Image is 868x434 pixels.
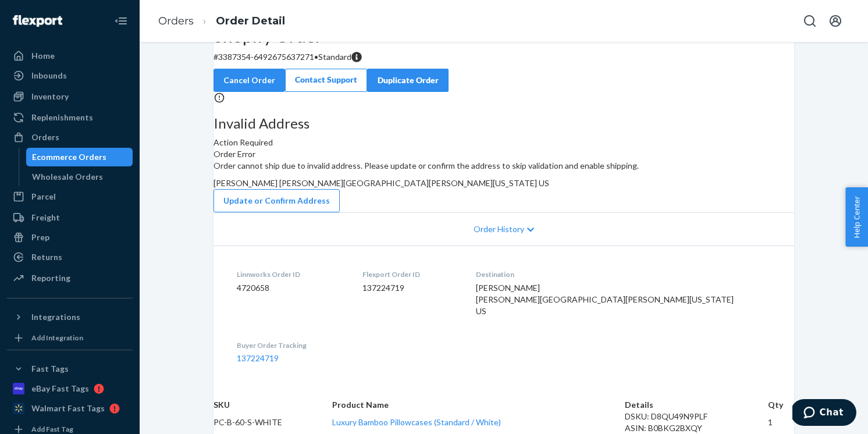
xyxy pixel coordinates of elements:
[31,91,69,102] div: Inventory
[7,269,133,287] a: Reporting
[31,251,62,263] div: Returns
[214,411,332,434] td: PC-B-60-S-WHITE
[7,399,133,418] a: Walmart Fast Tags
[214,116,794,148] div: Action Required
[158,15,194,27] a: Orders
[7,108,133,127] a: Replenishments
[318,52,351,62] span: Standard
[625,422,768,434] div: ASIN: B0BKG2BXQY
[474,223,524,235] span: Order History
[625,411,768,422] div: DSKU: D8QU49N9PLF
[214,160,794,172] p: Order cannot ship due to invalid address. Please update or confirm the address to skip validation...
[7,379,133,398] a: eBay Fast Tags
[214,399,332,411] th: SKU
[214,69,285,92] button: Cancel Order
[32,151,106,163] div: Ecommerce Orders
[31,70,67,81] div: Inbounds
[214,189,340,212] button: Update or Confirm Address
[237,353,279,363] a: 137224719
[31,363,69,375] div: Fast Tags
[31,403,105,414] div: Walmart Fast Tags
[216,15,285,27] a: Order Detail
[798,9,821,33] button: Open Search Box
[7,47,133,65] a: Home
[332,417,501,427] a: Luxury Bamboo Pillowcases (Standard / White)
[13,15,62,27] img: Flexport logo
[237,340,344,350] dt: Buyer Order Tracking
[32,171,103,183] div: Wholesale Orders
[7,308,133,326] button: Integrations
[214,116,794,131] h3: Invalid Address
[149,4,294,38] ol: breadcrumbs
[768,399,794,411] th: Qty
[237,282,344,294] dd: 4720658
[285,69,367,92] a: Contact Support
[26,168,133,186] a: Wholesale Orders
[31,333,83,343] div: Add Integration
[7,87,133,106] a: Inventory
[214,26,794,45] h2: Shopify Order
[214,148,794,160] header: Order Error
[31,112,93,123] div: Replenishments
[362,269,457,279] dt: Flexport Order ID
[476,283,734,316] span: [PERSON_NAME] [PERSON_NAME][GEOGRAPHIC_DATA][PERSON_NAME][US_STATE] US
[7,228,133,247] a: Prep
[109,9,133,33] button: Close Navigation
[31,191,56,202] div: Parcel
[31,131,59,143] div: Orders
[7,331,133,345] a: Add Integration
[31,311,80,323] div: Integrations
[824,9,847,33] button: Open account menu
[31,212,60,223] div: Freight
[237,269,344,279] dt: Linnworks Order ID
[7,360,133,378] button: Fast Tags
[7,208,133,227] a: Freight
[31,232,49,243] div: Prep
[476,269,771,279] dt: Destination
[7,187,133,206] a: Parcel
[31,50,55,62] div: Home
[7,128,133,147] a: Orders
[31,424,73,434] div: Add Fast Tag
[625,399,768,411] th: Details
[768,411,794,434] td: 1
[332,399,624,411] th: Product Name
[377,74,439,86] div: Duplicate Order
[362,282,457,294] dd: 137224719
[31,272,70,284] div: Reporting
[7,248,133,266] a: Returns
[367,69,449,92] button: Duplicate Order
[214,51,794,63] p: # 3387354-6492675637271
[314,52,318,62] span: •
[845,187,868,247] button: Help Center
[792,399,856,428] iframe: Opens a widget where you can chat to one of our agents
[214,178,549,188] span: [PERSON_NAME] [PERSON_NAME][GEOGRAPHIC_DATA][PERSON_NAME][US_STATE] US
[7,66,133,85] a: Inbounds
[31,383,89,394] div: eBay Fast Tags
[26,148,133,166] a: Ecommerce Orders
